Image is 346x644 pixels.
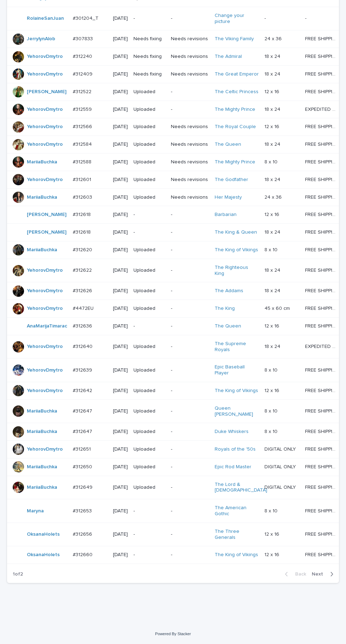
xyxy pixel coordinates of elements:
[133,367,165,373] p: Uploaded
[73,342,94,350] p: #312640
[264,507,279,514] p: 8 x 10
[171,194,209,200] p: Needs revisions
[305,304,339,312] p: FREE SHIPPING - preview in 1-2 business days, after your approval delivery will take 6-10 busines...
[73,140,93,148] p: #312584
[264,322,281,329] p: 12 x 16
[133,212,165,218] p: -
[73,407,94,414] p: #312647
[171,323,209,329] p: -
[305,52,339,60] p: FREE SHIPPING - preview in 1-2 business days, after your approval delivery will take 5-10 b.d.
[27,508,44,514] a: Maryna
[133,16,165,22] p: -
[73,14,100,22] p: #301204_T
[305,266,339,273] p: FREE SHIPPING - preview in 1-2 business days, after your approval delivery will take 5-10 b.d.
[171,288,209,294] p: -
[215,124,256,130] a: The Royal Couple
[27,344,63,350] a: YehorovDmytro
[27,159,57,165] a: MariiaBuchka
[264,427,279,435] p: 8 x 10
[171,531,209,537] p: -
[215,529,259,541] a: The Three Generals
[27,464,57,470] a: MariiaBuchka
[73,427,94,435] p: #312647
[113,552,128,558] p: [DATE]
[264,193,283,200] p: 24 x 36
[133,408,165,414] p: Uploaded
[279,571,309,577] button: Back
[113,212,128,218] p: [DATE]
[291,572,306,577] span: Back
[264,483,297,490] p: DIGITAL ONLY
[264,210,281,218] p: 12 x 16
[171,267,209,273] p: -
[133,159,165,165] p: Uploaded
[113,531,128,537] p: [DATE]
[73,228,92,235] p: #312618
[305,445,339,452] p: FREE SHIPPING - preview in 1-2 business days, after your approval delivery will take 5-10 b.d.
[264,246,279,253] p: 8 x 10
[264,14,267,22] p: -
[215,247,258,253] a: The King of Vikings
[113,16,128,22] p: [DATE]
[305,158,339,165] p: FREE SHIPPING - preview in 1-2 business days, after your approval delivery will take 5-10 b.d.
[73,550,94,558] p: #312660
[113,89,128,95] p: [DATE]
[305,463,339,470] p: FREE SHIPPING - preview in 1-2 business days, after your approval delivery will take 5-10 b.d.
[113,464,128,470] p: [DATE]
[133,267,165,273] p: Uploaded
[264,463,297,470] p: DIGITAL ONLY
[171,429,209,435] p: -
[113,124,128,130] p: [DATE]
[73,304,95,312] p: #4472EU
[133,71,165,77] p: Needs fixing
[113,267,128,273] p: [DATE]
[215,89,258,95] a: The Celtic Princess
[264,445,297,452] p: DIGITAL ONLY
[27,267,63,273] a: YehorovDmytro
[171,552,209,558] p: -
[133,344,165,350] p: Uploaded
[27,194,57,200] a: MariiaBuchka
[305,342,339,350] p: EXPEDITED SHIPPING - preview in 1 business day; delivery up to 5 business days after your approval.
[133,429,165,435] p: Uploaded
[215,288,243,294] a: The Addams
[133,194,165,200] p: Uploaded
[133,54,165,60] p: Needs fixing
[171,212,209,218] p: -
[73,483,94,490] p: #312649
[133,247,165,253] p: Uploaded
[264,342,282,350] p: 18 x 24
[305,175,339,183] p: FREE SHIPPING - preview in 1-2 business days, after your approval delivery will take 5-10 b.d.
[133,306,165,312] p: Uploaded
[264,70,282,77] p: 18 x 24
[133,89,165,95] p: Uploaded
[73,386,94,394] p: #312642
[264,52,282,60] p: 18 x 24
[73,105,93,113] p: #312559
[171,177,209,183] p: Needs revisions
[215,212,237,218] a: Barbarian
[73,122,94,130] p: #312566
[7,566,29,583] p: 1 of 2
[27,16,64,22] a: RolaineSanJuan
[264,530,281,537] p: 12 x 16
[133,124,165,130] p: Uploaded
[215,306,235,312] a: The King
[113,54,128,60] p: [DATE]
[305,193,339,200] p: FREE SHIPPING - preview in 1-2 business days, after your approval delivery will take 5-10 b.d.
[171,247,209,253] p: -
[73,287,94,294] p: #312626
[113,484,128,490] p: [DATE]
[73,463,94,470] p: #312650
[215,194,242,200] a: Her Majesty
[113,306,128,312] p: [DATE]
[73,246,94,253] p: #312620
[264,158,279,165] p: 8 x 10
[264,122,281,130] p: 12 x 16
[27,142,63,148] a: YehorovDmytro
[27,36,55,42] a: JerrylynAlob
[113,159,128,165] p: [DATE]
[171,508,209,514] p: -
[73,322,94,329] p: #312636
[113,323,128,329] p: [DATE]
